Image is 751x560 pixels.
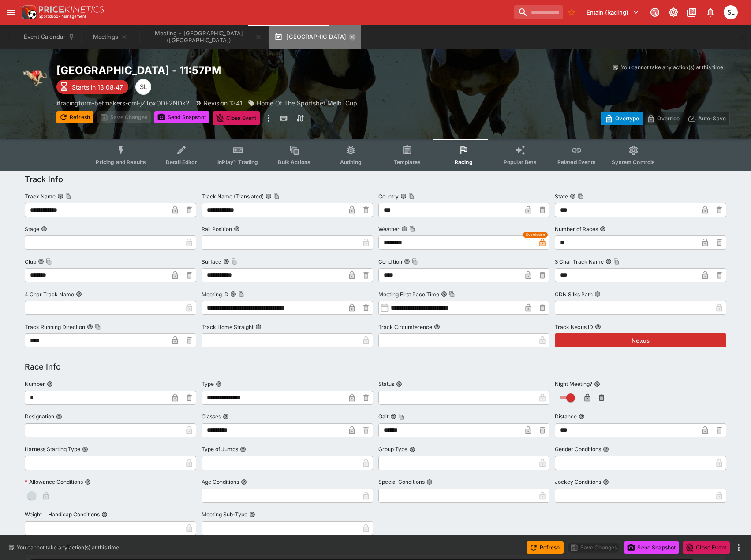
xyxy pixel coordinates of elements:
[624,541,679,554] button: Send Snapshot
[579,414,585,420] button: Distance
[39,6,104,13] img: PriceKinetics
[202,291,228,298] p: Meeting ID
[601,112,643,125] button: Overtype
[404,258,410,265] button: ConditionCopy To Clipboard
[25,323,85,331] p: Track Running Direction
[724,5,738,19] div: Singa Livett
[223,258,229,265] button: SurfaceCopy To Clipboard
[390,414,396,420] button: GaitCopy To Clipboard
[213,111,260,125] button: Close Event
[426,479,433,485] button: Special Conditions
[657,114,680,123] p: Override
[234,226,240,232] button: Rail Position
[25,193,56,200] p: Track Name
[455,159,473,165] span: Racing
[85,479,91,485] button: Allowance Conditions
[241,479,247,485] button: Age Conditions
[249,511,255,518] button: Meeting Sub-Type
[378,258,402,265] p: Condition
[647,4,663,20] button: Connected to PK
[555,225,598,233] p: Number of Races
[202,511,247,518] p: Meeting Sub-Type
[721,3,740,22] button: Singa Livett
[603,446,609,452] button: Gender Conditions
[601,112,730,125] div: Start From
[409,446,415,452] button: Group Type
[340,159,362,165] span: Auditing
[441,291,447,297] button: Meeting First Race TimeCopy To Clipboard
[46,258,52,265] button: Copy To Clipboard
[65,193,71,199] button: Copy To Clipboard
[595,324,601,330] button: Track Nexus ID
[25,445,80,453] p: Harness Starting Type
[555,478,601,485] p: Jockey Conditions
[570,193,576,199] button: StateCopy To Clipboard
[263,111,274,125] button: more
[56,63,393,77] h2: Copy To Clipboard
[41,226,47,232] button: Stage
[87,324,93,330] button: Track Running DirectionCopy To Clipboard
[408,193,415,199] button: Copy To Clipboard
[202,323,254,331] p: Track Home Straight
[612,159,655,165] span: System Controls
[4,4,19,20] button: open drawer
[398,414,404,420] button: Copy To Clipboard
[273,193,280,199] button: Copy To Clipboard
[257,98,357,108] p: Home Of The Sportsbet Melb. Cup
[684,4,700,20] button: Documentation
[278,159,310,165] span: Bulk Actions
[166,159,197,165] span: Detail Editor
[76,291,82,297] button: 4 Char Track Name
[378,413,389,420] p: Gait
[555,291,593,298] p: CDN Silks Path
[412,258,418,265] button: Copy To Clipboard
[615,114,639,123] p: Overtype
[514,5,563,19] input: search
[25,225,39,233] p: Stage
[269,25,361,49] button: [GEOGRAPHIC_DATA]
[217,159,258,165] span: InPlay™ Trading
[603,479,609,485] button: Jockey Conditions
[600,226,606,232] button: Number of Races
[449,291,455,297] button: Copy To Clipboard
[89,139,662,171] div: Event type filters
[202,445,238,453] p: Type of Jumps
[434,324,440,330] button: Track Circumference
[248,98,357,108] div: Home Of The Sportsbet Melb. Cup
[19,4,37,21] img: PriceKinetics Logo
[557,159,596,165] span: Related Events
[255,324,262,330] button: Track Home Straight
[733,542,744,553] button: more
[683,541,730,554] button: Close Event
[223,414,229,420] button: Classes
[25,362,61,372] h5: Race Info
[39,15,86,19] img: Sportsbook Management
[613,258,620,265] button: Copy To Clipboard
[409,226,415,232] button: Copy To Clipboard
[621,63,725,71] p: You cannot take any action(s) at this time.
[82,446,88,452] button: Harness Starting Type
[25,174,63,184] h5: Track Info
[594,381,600,387] button: Night Meeting?
[594,291,601,297] button: CDN Silks Path
[202,258,221,265] p: Surface
[643,112,684,125] button: Override
[72,82,123,92] p: Starts in 13:08:47
[140,25,267,49] button: Meeting - Sandown Park (AUS)
[95,324,101,330] button: Copy To Clipboard
[378,225,400,233] p: Weather
[605,258,612,265] button: 3 Char Track NameCopy To Clipboard
[202,413,221,420] p: Classes
[21,63,49,92] img: greyhound_racing.png
[378,193,399,200] p: Country
[154,111,209,123] button: Send Snapshot
[25,511,100,518] p: Weight + Handicap Conditions
[526,232,545,238] span: Overridden
[17,544,120,552] p: You cannot take any action(s) at this time.
[555,380,592,388] p: Night Meeting?
[82,25,138,49] button: Meetings
[555,258,604,265] p: 3 Char Track Name
[564,5,579,19] button: No Bookmarks
[57,193,64,199] button: Track NameCopy To Clipboard
[378,291,439,298] p: Meeting First Race Time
